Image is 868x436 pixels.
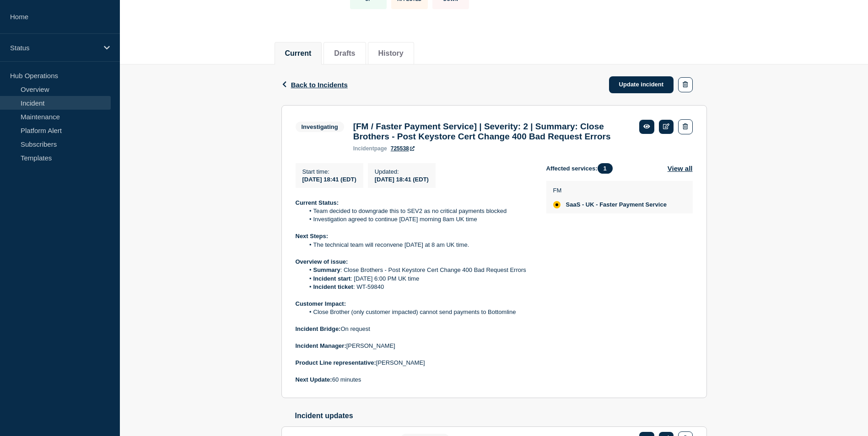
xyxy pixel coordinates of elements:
[296,325,341,332] strong: Incident Bridge:
[353,145,387,152] p: page
[391,145,415,152] a: 725538
[546,163,617,174] span: Affected services:
[296,342,346,349] strong: Incident Manager:
[10,44,98,52] p: Status
[296,199,339,206] strong: Current Status:
[296,122,344,132] span: Investigating
[566,201,667,208] span: SaaS - UK - Faster Payment Service
[598,163,613,174] span: 1
[296,376,532,384] p: 60 minutes
[375,168,429,175] p: Updated :
[378,49,404,58] button: History
[304,241,532,249] li: The technical team will reconvene [DATE] at 8 am UK time.
[334,49,355,58] button: Drafts
[313,275,351,282] strong: Incident start
[353,145,374,152] span: incident
[296,325,532,333] p: On request
[281,81,348,89] button: Back to Incidents
[296,300,346,307] strong: Customer Impact:
[296,342,532,350] p: [PERSON_NAME]
[553,201,561,208] div: affected
[609,76,674,93] a: Update incident
[313,266,340,273] strong: Summary
[291,81,348,89] span: Back to Incidents
[295,412,707,420] h2: Incident updates
[304,215,532,223] li: Investigation agreed to continue [DATE] morning 8am UK time
[296,258,348,265] strong: Overview of issue:
[302,168,356,175] p: Start time :
[296,376,332,383] strong: Next Update:
[304,266,532,274] li: : Close Brothers - Post Keystore Cert Change 400 Bad Request Errors
[553,187,667,194] p: FM
[296,359,532,367] p: [PERSON_NAME]
[296,359,376,366] strong: Product Line representative:
[313,283,353,290] strong: Incident ticket
[668,163,693,174] button: View all
[304,275,532,283] li: : [DATE] 6:00 PM UK time
[304,207,532,215] li: Team decided to downgrade this to SEV2 as no critical payments blocked
[304,308,532,316] li: Close Brother (only customer impacted) cannot send payments to Bottomline
[285,49,312,58] button: Current
[304,283,532,291] li: : WT-59840
[296,233,329,239] strong: Next Steps:
[375,175,429,183] div: [DATE] 18:41 (EDT)
[353,122,630,142] h3: [FM / Faster Payment Service] | Severity: 2 | Summary: Close Brothers - Post Keystore Cert Change...
[302,176,356,183] span: [DATE] 18:41 (EDT)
